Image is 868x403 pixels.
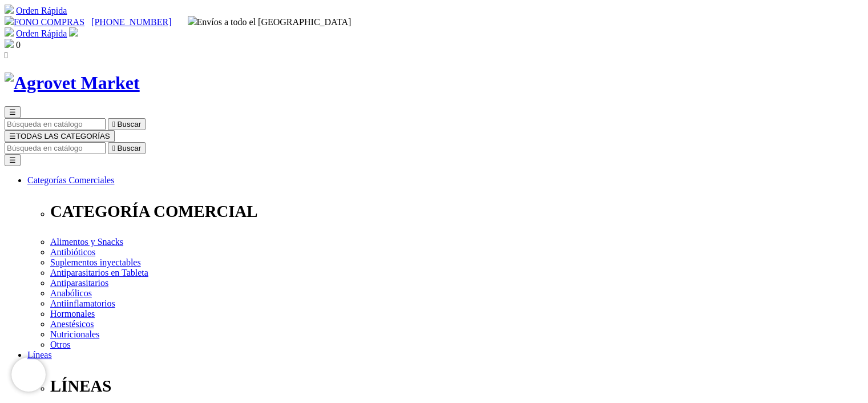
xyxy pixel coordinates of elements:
[50,329,99,339] a: Nutricionales
[118,120,141,128] span: Buscar
[5,154,21,166] button: ☰
[5,142,106,154] input: Buscar
[69,27,78,37] img: user.svg
[50,299,115,308] a: Antiinflamatorios
[50,288,92,298] a: Anabólicos
[11,357,46,392] iframe: Brevo live chat
[16,29,67,38] a: Orden Rápida
[50,257,141,267] a: Suplementos inyectables
[5,5,14,14] img: shopping-cart.svg
[27,350,52,360] a: Líneas
[188,16,197,25] img: delivery-truck.svg
[50,278,108,288] a: Antiparasitarios
[5,72,140,94] img: Agrovet Market
[5,17,84,27] a: FONO COMPRAS
[50,319,94,329] a: Anestésicos
[108,118,146,130] button:  Buscar
[5,27,14,37] img: shopping-cart.svg
[50,377,863,396] p: LÍNEAS
[50,237,123,247] a: Alimentos y Snacks
[50,268,148,277] a: Antiparasitarios en Tableta
[50,309,95,319] a: Hormonales
[50,340,71,349] a: Otros
[16,6,67,15] a: Orden Rápida
[50,202,863,221] p: CATEGORÍA COMERCIAL
[91,17,171,27] a: [PHONE_NUMBER]
[188,17,352,27] span: Envíos a todo el [GEOGRAPHIC_DATA]
[5,50,8,60] i: 
[112,144,115,152] i: 
[9,132,16,140] span: ☰
[5,106,21,118] button: ☰
[9,108,16,116] span: ☰
[118,144,141,152] span: Buscar
[16,40,21,50] span: 0
[108,142,146,154] button:  Buscar
[69,29,78,38] a: Acceda a su cuenta de cliente
[112,120,115,128] i: 
[27,175,114,185] a: Categorías Comerciales
[5,130,115,142] button: ☰TODAS LAS CATEGORÍAS
[5,16,14,25] img: phone.svg
[5,39,14,48] img: shopping-bag.svg
[5,118,106,130] input: Buscar
[50,247,95,257] a: Antibióticos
